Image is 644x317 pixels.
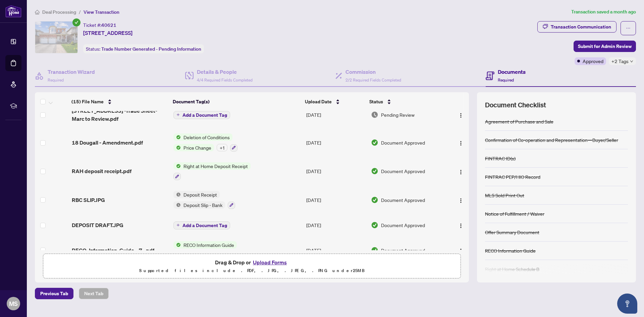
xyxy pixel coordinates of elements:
span: Document Approved [381,247,425,254]
span: down [630,60,633,63]
span: ellipsis [626,26,631,31]
td: [DATE] [304,236,368,265]
button: Transaction Communication [537,21,616,33]
img: Logo [458,198,464,203]
span: RAH deposit receipt.pdf [72,167,131,175]
span: Document Approved [381,139,425,146]
img: Logo [458,113,464,118]
span: check-circle [72,18,80,27]
article: Transaction saved a month ago [571,8,636,16]
div: Offer Summary Document [485,228,539,236]
span: Required [498,77,514,83]
img: Logo [458,169,464,175]
div: FINTRAC ID(s) [485,155,516,162]
div: FINTRAC PEP/HIO Record [485,173,540,180]
div: Agreement of Purchase and Sale [485,118,553,125]
th: Status [367,92,445,111]
button: Status IconRight at Home Deposit Receipt [173,162,251,180]
span: [STREET_ADDRESS] [83,29,132,37]
button: Status IconDeposit ReceiptStatus IconDeposit Slip - Bank [173,191,235,209]
img: Status Icon [173,144,181,151]
button: Status IconRECO Information Guide [173,241,237,259]
th: Upload Date [302,92,367,111]
span: RECO_Information_Guide__7_.pdf [72,246,154,254]
span: plus [176,113,180,116]
span: Deal Processing [42,9,76,15]
img: Status Icon [173,134,181,141]
td: [DATE] [304,157,368,186]
span: Add a Document Tag [182,113,227,117]
div: + 1 [217,144,227,151]
button: Add a Document Tag [173,221,230,229]
span: plus [176,223,180,227]
span: Submit for Admin Review [578,41,632,52]
div: RECO Information Guide [485,247,536,254]
div: MLS Sold Print Out [485,192,524,199]
img: Status Icon [173,162,181,170]
span: Upload Date [305,98,332,105]
button: Logo [455,220,466,230]
span: Trade Number Generated - Pending Information [101,46,201,52]
td: [DATE] [304,214,368,236]
span: [STREET_ADDRESS] -Trade Sheet-Marc to Review.pdf [72,107,168,123]
span: RECO Information Guide [181,241,237,249]
div: Confirmation of Co-operation and Representation—Buyer/Seller [485,136,618,144]
span: 4/4 Required Fields Completed [197,77,253,83]
button: Logo [455,109,466,120]
button: Logo [455,166,466,176]
span: Document Approved [381,196,425,204]
span: Required [48,77,64,83]
img: Document Status [371,196,378,204]
span: Add a Document Tag [182,223,227,228]
button: Add a Document Tag [173,110,230,119]
th: (15) File Name [69,92,170,111]
img: Document Status [371,111,378,118]
span: Status [369,98,383,105]
div: Ticket #: [83,21,116,29]
span: Approved [583,57,603,65]
button: Open asap [617,294,637,314]
h4: Documents [498,68,526,76]
span: Deletion of Conditions [181,134,232,141]
div: Status: [83,44,204,53]
button: Upload Forms [251,258,289,267]
span: RBC SLIP.JPG [72,196,105,204]
td: [DATE] [304,186,368,214]
span: Deposit Slip - Bank [181,201,225,209]
span: 40621 [101,22,116,28]
img: Document Status [371,167,378,175]
span: Price Change [181,144,214,151]
button: Status IconDeletion of ConditionsStatus IconPrice Change+1 [173,134,237,152]
th: Document Tag(s) [170,92,303,111]
button: Add a Document Tag [173,111,230,119]
p: Supported files include .PDF, .JPG, .JPEG, .PNG under 25 MB [47,267,457,275]
img: Logo [458,223,464,228]
span: (15) File Name [71,98,104,105]
img: IMG-X12168486_1.jpg [35,21,77,53]
span: home [35,10,40,14]
button: Logo [455,245,466,256]
span: Drag & Drop or [215,258,289,267]
span: +2 Tags [611,57,629,65]
div: Transaction Communication [551,21,611,32]
span: Document Checklist [485,100,546,110]
span: 18 Dougall - Amendment.pdf [72,139,143,147]
img: Status Icon [173,191,181,198]
img: Logo [458,141,464,146]
div: Notice of Fulfillment / Waiver [485,210,544,217]
img: Status Icon [173,241,181,249]
img: Document Status [371,221,378,229]
span: Right at Home Deposit Receipt [181,162,251,170]
img: logo [5,5,21,17]
li: / [79,8,81,16]
span: Drag & Drop orUpload FormsSupported files include .PDF, .JPG, .JPEG, .PNG under25MB [43,254,461,279]
td: [DATE] [304,101,368,128]
img: Document Status [371,247,378,254]
span: Document Approved [381,167,425,175]
span: Document Approved [381,221,425,229]
img: Document Status [371,139,378,146]
h4: Commission [345,68,401,76]
h4: Transaction Wizard [48,68,95,76]
button: Logo [455,195,466,205]
button: Previous Tab [35,288,73,299]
